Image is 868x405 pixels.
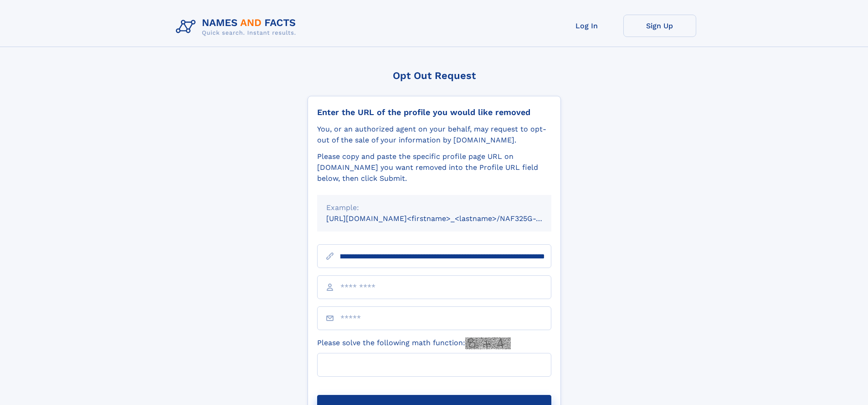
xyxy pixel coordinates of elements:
[326,202,542,213] div: Example:
[326,214,569,223] small: [URL][DOMAIN_NAME]<firstname>_<lastname>/NAF325G-xxxxxxxx
[623,15,696,37] a: Sign Up
[317,124,551,146] div: You, or an authorized agent on your behalf, may request to opt-out of the sale of your informatio...
[317,151,551,184] div: Please copy and paste the specific profile page URL on [DOMAIN_NAME] you want removed into the Pr...
[550,15,623,37] a: Log In
[317,107,551,117] div: Enter the URL of the profile you would like removed
[317,337,511,349] label: Please solve the following math function:
[308,70,561,81] div: Opt Out Request
[172,15,303,39] img: Logo Names and Facts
